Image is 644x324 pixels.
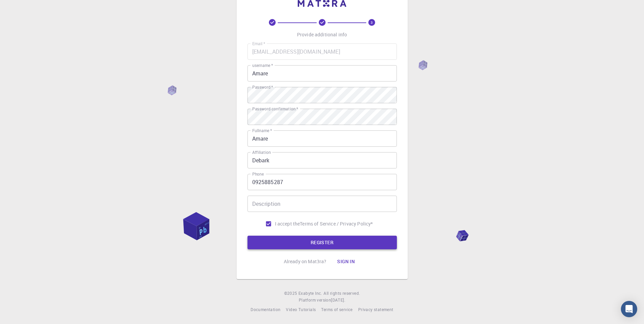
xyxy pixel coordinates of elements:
[371,20,373,25] text: 3
[252,171,264,177] label: Phone
[358,306,393,313] a: Privacy statement
[252,106,298,112] label: Password confirmation
[300,220,373,227] p: Terms of Service / Privacy Policy *
[284,290,298,297] span: © 2025
[286,307,316,312] span: Video Tutorials
[300,220,373,227] a: Terms of Service / Privacy Policy*
[298,290,322,297] a: Exabyte Inc.
[331,297,345,303] span: [DATE] .
[252,149,271,155] label: Affiliation
[321,307,352,312] span: Terms of service
[252,128,272,133] label: Fullname
[298,290,322,296] span: Exabyte Inc.
[252,84,273,90] label: Password
[297,31,347,38] p: Provide additional info
[621,301,637,317] div: Open Intercom Messenger
[252,41,265,47] label: Email
[321,306,352,313] a: Terms of service
[251,306,280,313] a: Documentation
[252,62,273,68] label: username
[332,255,360,268] button: Sign in
[275,220,300,227] span: I accept the
[286,306,316,313] a: Video Tutorials
[299,297,331,304] span: Platform version
[331,297,345,304] a: [DATE].
[284,258,327,265] p: Already on Mat3ra?
[358,307,393,312] span: Privacy statement
[324,290,360,297] span: All rights reserved.
[251,307,280,312] span: Documentation
[247,236,397,249] button: REGISTER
